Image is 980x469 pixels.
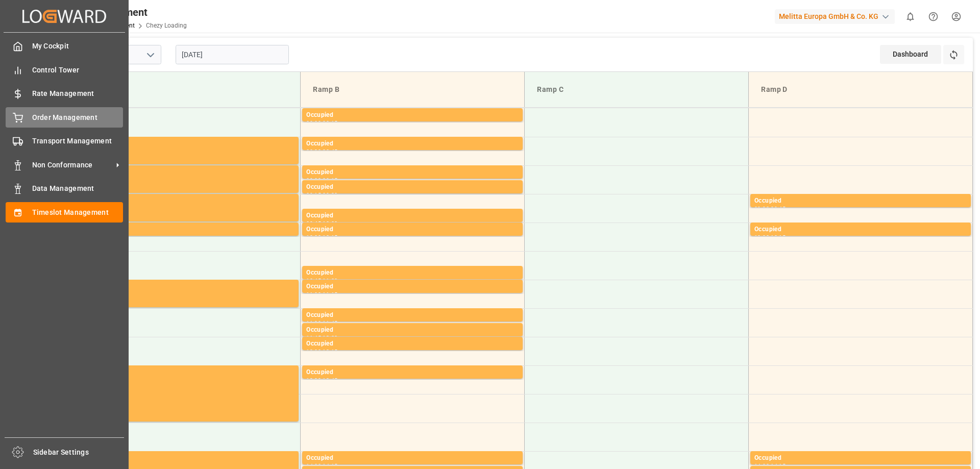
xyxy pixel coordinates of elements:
div: 10:00 [754,235,769,239]
div: - [321,149,323,154]
div: 09:15 [323,178,337,182]
span: Transport Management [32,136,124,146]
div: Occupied [306,182,519,192]
div: Occupied [306,110,519,120]
div: Ramp B [309,80,516,99]
div: Occupied [754,225,967,235]
div: - [321,221,323,226]
div: Occupied [306,453,519,463]
span: Control Tower [32,65,124,76]
div: 08:00 [306,120,321,125]
div: 14:00 [754,463,769,468]
div: Dashboard [880,45,941,64]
div: Occupied [82,453,295,463]
div: Ramp A [85,80,292,99]
div: 09:30 [754,206,769,211]
a: Rate Management [6,84,123,104]
div: - [321,235,323,239]
div: Occupied [82,167,295,178]
div: Occupied [82,367,295,378]
div: Occupied [306,325,519,335]
div: - [321,463,323,468]
div: 11:00 [306,292,321,297]
div: Occupied [306,167,519,178]
div: Occupied [82,225,295,235]
div: Ramp C [533,80,740,99]
div: 09:45 [306,221,321,226]
span: Non Conformance [32,160,113,170]
div: - [769,463,771,468]
div: 11:15 [323,292,337,297]
div: 10:15 [771,235,786,239]
div: Occupied [82,282,295,292]
div: 10:45 [306,278,321,283]
a: My Cockpit [6,36,123,56]
div: Occupied [306,139,519,149]
div: 10:00 [306,235,321,239]
div: 10:15 [323,235,337,239]
button: open menu [142,47,158,63]
a: Transport Management [6,131,123,151]
div: - [321,120,323,125]
span: Sidebar Settings [33,447,125,458]
div: Occupied [82,196,295,206]
div: 08:45 [323,149,337,154]
div: - [321,349,323,354]
a: Control Tower [6,60,123,80]
div: 14:00 [306,463,321,468]
span: My Cockpit [32,41,124,52]
div: - [769,235,771,239]
a: Timeslot Management [6,202,123,222]
div: 09:45 [771,206,786,211]
div: 11:30 [306,320,321,325]
div: - [321,320,323,325]
div: - [769,206,771,211]
div: Occupied [82,139,295,149]
div: 12:15 [323,349,337,354]
div: - [321,378,323,382]
div: Occupied [754,453,967,463]
button: show 0 new notifications [899,5,922,28]
a: Order Management [6,107,123,127]
div: Occupied [306,268,519,278]
div: 14:15 [771,463,786,468]
div: 12:45 [323,378,337,382]
span: Timeslot Management [32,207,124,218]
span: Data Management [32,183,124,194]
div: 11:00 [323,278,337,283]
div: 08:30 [306,149,321,154]
div: 10:00 [323,221,337,226]
input: DD-MM-YYYY [176,45,289,64]
div: Occupied [306,367,519,378]
div: Occupied [754,196,967,206]
div: 12:00 [323,335,337,340]
div: 08:15 [323,120,337,125]
div: Melitta Europa GmbH & Co. KG [775,9,895,24]
div: 14:15 [323,463,337,468]
div: Occupied [306,310,519,320]
div: Ramp D [757,80,964,99]
div: - [321,335,323,340]
div: 11:45 [306,335,321,340]
div: Occupied [306,225,519,235]
div: Occupied [306,282,519,292]
button: Melitta Europa GmbH & Co. KG [775,7,899,26]
div: - [321,278,323,283]
div: 12:00 [306,349,321,354]
div: Occupied [306,211,519,221]
div: 11:45 [323,320,337,325]
div: Occupied [306,339,519,349]
div: 09:00 [306,178,321,182]
div: 09:15 [306,192,321,197]
button: Help Center [922,5,945,28]
span: Order Management [32,112,124,123]
div: - [321,192,323,197]
div: - [321,292,323,297]
a: Data Management [6,179,123,199]
div: 09:30 [323,192,337,197]
div: - [321,178,323,182]
span: Rate Management [32,88,124,99]
div: 12:30 [306,378,321,382]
